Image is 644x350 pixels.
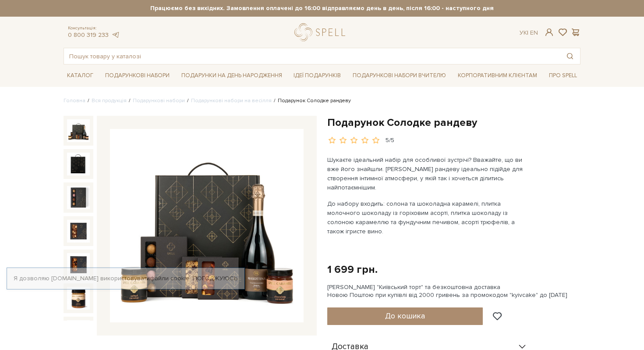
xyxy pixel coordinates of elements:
[67,153,90,175] img: Подарунок Солодке рандеву
[102,69,173,82] a: Подарункові набори
[67,186,90,209] img: Подарунок Солодке рандеву
[327,283,580,299] div: [PERSON_NAME] "Київський торт" та безкоштовна доставка Новою Поштою при купівлі від 2000 гривень ...
[386,136,394,145] div: 5/5
[193,275,237,282] a: Погоджуюсь
[64,97,85,104] a: Головна
[67,119,90,142] img: Подарунок Солодке рандеву
[133,97,185,104] a: Подарункові набори
[67,220,90,243] img: Подарунок Солодке рандеву
[290,69,344,82] a: Ідеї подарунків
[327,155,533,192] p: Шукаєте ідеальний набір для особливої зустрічі? Вважайте, що ви вже його знайшли. [PERSON_NAME] р...
[191,97,272,104] a: Подарункові набори на весілля
[327,307,483,325] button: До кошика
[178,69,286,82] a: Подарунки на День народження
[67,320,90,343] img: Подарунок Солодке рандеву
[520,29,538,37] div: Ук
[150,275,190,282] a: файли cookie
[67,287,90,310] img: Подарунок Солодке рандеву
[327,116,580,129] h1: Подарунок Солодке рандеву
[560,48,580,64] button: Пошук товару у каталозі
[454,69,541,82] a: Корпоративним клієнтам
[7,275,244,282] div: Я дозволяю [DOMAIN_NAME] використовувати
[527,29,528,36] span: |
[67,253,90,276] img: Подарунок Солодке рандеву
[68,25,120,31] span: Консультація:
[530,29,538,36] a: En
[64,4,580,12] strong: Працюємо без вихідних. Замовлення оплачені до 16:00 відправляємо день в день, після 16:00 - насту...
[64,48,560,64] input: Пошук товару у каталозі
[110,129,304,323] img: Подарунок Солодке рандеву
[111,31,120,39] a: telegram
[327,199,533,236] p: До набору входить: солона та шоколадна карамелі, плитка молочного шоколаду із горіховим асорті, п...
[545,69,580,82] a: Про Spell
[92,97,127,104] a: Вся продукція
[68,31,109,39] a: 0 800 319 233
[385,311,425,321] span: До кошика
[327,263,378,276] div: 1 699 грн.
[272,97,351,105] li: Подарунок Солодке рандеву
[64,69,97,82] a: Каталог
[349,68,449,83] a: Подарункові набори Вчителю
[294,23,349,41] a: logo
